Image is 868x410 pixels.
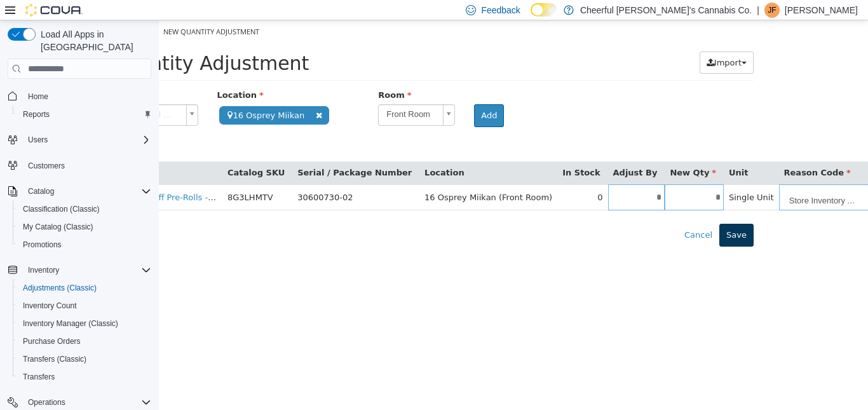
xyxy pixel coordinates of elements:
[13,200,156,218] button: Classification (Classic)
[13,315,156,332] button: Inventory Manager (Classic)
[18,237,151,252] span: Promotions
[785,3,858,18] p: [PERSON_NAME]
[623,165,726,189] a: Store Inventory Audit
[18,298,82,313] a: Inventory Count
[580,3,752,18] p: Cheerful [PERSON_NAME]'s Cannabis Co.
[13,297,156,315] button: Inventory Count
[13,218,156,236] button: My Catalog (Classic)
[18,316,123,331] a: Inventory Manager (Classic)
[219,70,252,79] span: Room
[139,146,255,159] button: Serial / Package Number
[18,219,151,235] span: My Catalog (Classic)
[757,3,759,18] p: |
[560,203,595,226] button: Save
[133,164,261,190] td: 30600730-02
[570,172,615,182] span: Single Unit
[13,279,156,297] button: Adjustments (Classic)
[23,283,97,293] span: Adjustments (Classic)
[219,84,296,106] a: Front Room
[3,131,156,149] button: Users
[23,222,93,232] span: My Catalog (Classic)
[13,106,156,123] button: Reports
[555,38,583,47] span: Import
[28,265,59,275] span: Inventory
[23,263,151,278] span: Inventory
[28,161,65,171] span: Customers
[18,369,60,385] a: Transfers
[768,3,776,18] span: JF
[23,204,100,214] span: Classification (Classic)
[625,147,692,157] span: Reason Code
[541,31,595,54] button: Import
[3,182,156,200] button: Catalog
[23,109,50,120] span: Reports
[18,352,92,367] a: Transfers (Classic)
[454,146,501,159] button: Adjust By
[531,3,557,17] input: Dark Mode
[60,86,170,104] span: 16 Osprey Miikan
[18,280,151,296] span: Adjustments (Classic)
[23,395,151,410] span: Operations
[13,350,156,368] button: Transfers (Classic)
[18,237,67,252] a: Promotions
[18,219,98,235] a: My Catalog (Classic)
[13,332,156,350] button: Purchase Orders
[18,280,102,296] a: Adjustments (Classic)
[23,132,151,147] span: Users
[23,372,55,382] span: Transfers
[3,86,156,105] button: Home
[23,184,59,199] button: Catalog
[18,316,151,331] span: Inventory Manager (Classic)
[18,334,86,349] a: Purchase Orders
[3,261,156,279] button: Inventory
[23,158,70,174] a: Customers
[3,156,156,175] button: Customers
[403,146,444,159] button: In Stock
[18,202,105,217] a: Classification (Classic)
[519,203,560,226] button: Cancel
[13,368,156,386] button: Transfers
[28,135,48,145] span: Users
[69,146,128,159] button: Catalog SKU
[64,164,133,190] td: 8G3LHMTV
[23,263,64,278] button: Inventory
[18,369,151,385] span: Transfers
[18,352,151,367] span: Transfers (Classic)
[23,354,86,364] span: Transfers (Classic)
[23,240,62,250] span: Promotions
[18,107,55,122] a: Reports
[23,88,151,104] span: Home
[220,85,279,104] span: Front Room
[36,28,151,53] span: Load All Apps in [GEOGRAPHIC_DATA]
[764,3,780,18] div: Jason Fitzpatrick
[13,236,156,254] button: Promotions
[58,70,105,79] span: Location
[23,89,53,104] a: Home
[4,6,100,16] span: New Quantity Adjustment
[570,146,592,159] button: Unit
[23,318,118,329] span: Inventory Manager (Classic)
[28,92,48,102] span: Home
[511,147,557,157] span: New Qty
[18,202,151,217] span: Classification (Classic)
[623,165,709,191] span: Store Inventory Audit
[25,4,83,17] img: Cova
[18,298,151,313] span: Inventory Count
[315,84,345,107] button: Add
[28,397,65,407] span: Operations
[23,395,71,410] button: Operations
[23,184,151,199] span: Catalog
[266,172,393,182] span: 16 Osprey Miikan (Front Room)
[398,164,449,190] td: 0
[23,301,77,311] span: Inventory Count
[28,186,54,196] span: Catalog
[18,107,151,122] span: Reports
[23,336,81,346] span: Purchase Orders
[481,4,520,17] span: Feedback
[23,158,151,174] span: Customers
[18,334,151,349] span: Purchase Orders
[23,132,53,147] button: Users
[266,146,308,159] button: Location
